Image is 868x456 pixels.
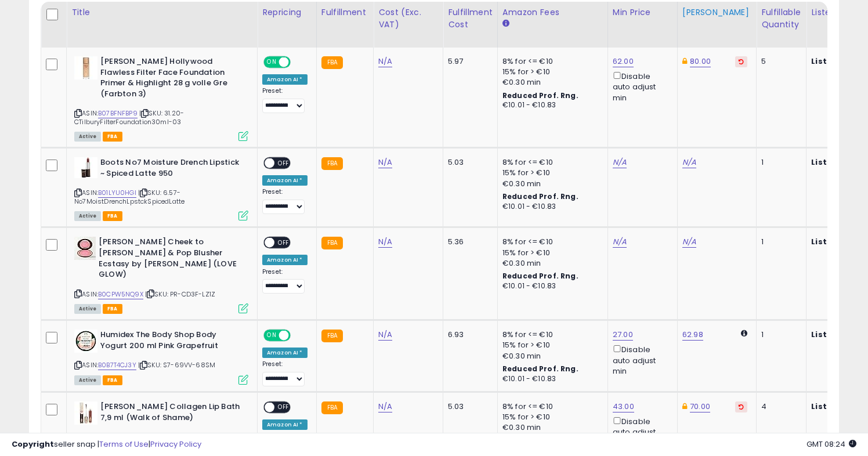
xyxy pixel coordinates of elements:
div: Title [71,6,252,19]
div: Amazon Fees [502,6,603,19]
a: N/A [613,157,627,168]
span: ON [265,57,279,67]
span: | SKU: S7-69VV-68SM [138,360,215,370]
div: ASIN: [74,237,248,312]
small: FBA [321,56,343,69]
small: Amazon Fees. [502,19,509,29]
div: €0.30 min [502,351,599,361]
img: 4187aO031rL._SL40_.jpg [74,401,97,425]
div: Preset: [262,360,308,386]
div: Disable auto adjust min [613,415,668,448]
span: All listings currently available for purchase on Amazon [74,211,101,221]
a: B0B7T4CJ3Y [98,360,136,370]
a: N/A [378,56,392,67]
b: Listed Price: [811,401,864,412]
div: 5 [761,56,797,67]
div: Fulfillable Quantity [761,6,801,31]
div: Amazon AI * [262,74,308,85]
span: 2025-09-9 08:24 GMT [806,439,856,450]
a: N/A [378,401,392,412]
div: €10.01 - €10.83 [502,374,599,384]
div: Preset: [262,87,308,113]
span: FBA [103,304,122,314]
a: B0CPW5NQ9X [98,289,143,299]
div: 5.03 [448,401,489,412]
small: FBA [321,401,343,414]
div: Preset: [262,268,308,294]
div: ASIN: [74,56,248,140]
a: N/A [682,157,696,168]
img: 21uSYqOjKrL._SL40_.jpg [74,56,97,79]
a: N/A [682,236,696,248]
a: Privacy Policy [150,439,201,450]
div: 4 [761,401,797,412]
a: B01LYU0HGI [98,188,136,198]
span: All listings currently available for purchase on Amazon [74,375,101,385]
div: 8% for <= €10 [502,330,599,340]
span: All listings currently available for purchase on Amazon [74,304,101,314]
div: 15% for > €10 [502,168,599,178]
span: OFF [289,57,308,67]
span: OFF [274,158,293,168]
img: 514v0p4EN9L._SL40_.jpg [74,237,96,260]
img: 31iyHXmE6rL._SL40_.jpg [74,157,97,178]
div: Repricing [262,6,312,19]
div: 15% for > €10 [502,340,599,350]
div: 8% for <= €10 [502,157,599,168]
div: €10.01 - €10.83 [502,202,599,212]
div: 8% for <= €10 [502,401,599,412]
div: 15% for > €10 [502,67,599,77]
div: Min Price [613,6,672,19]
div: Amazon AI * [262,419,308,430]
a: N/A [378,236,392,248]
a: 62.00 [613,56,634,67]
div: 5.03 [448,157,489,168]
a: B07BFNFBP9 [98,108,138,118]
b: Listed Price: [811,56,864,67]
a: 70.00 [690,401,710,412]
div: €0.30 min [502,77,599,88]
small: FBA [321,330,343,342]
div: €10.01 - €10.83 [502,100,599,110]
div: ASIN: [74,157,248,219]
b: Reduced Prof. Rng. [502,364,578,374]
b: Reduced Prof. Rng. [502,271,578,281]
div: Fulfillment Cost [448,6,493,31]
a: 80.00 [690,56,711,67]
b: [PERSON_NAME] Collagen Lip Bath 7,9 ml (Walk of Shame) [100,401,241,426]
span: FBA [103,211,122,221]
img: 51-wol5Ad0L._SL40_.jpg [74,330,97,353]
div: 1 [761,330,797,340]
div: ASIN: [74,330,248,383]
span: All listings currently available for purchase on Amazon [74,132,101,142]
a: 62.98 [682,329,703,341]
div: €10.01 - €10.83 [502,281,599,291]
div: 8% for <= €10 [502,56,599,67]
small: FBA [321,237,343,249]
b: Listed Price: [811,157,864,168]
div: 5.36 [448,237,489,247]
div: Amazon AI * [262,255,308,265]
div: Cost (Exc. VAT) [378,6,438,31]
div: €0.30 min [502,258,599,269]
div: €0.30 min [502,179,599,189]
b: Listed Price: [811,236,864,247]
small: FBA [321,157,343,170]
div: 6.93 [448,330,489,340]
div: 15% for > €10 [502,248,599,258]
b: Listed Price: [811,329,864,340]
div: 1 [761,237,797,247]
b: Reduced Prof. Rng. [502,191,578,201]
div: Preset: [262,188,308,214]
b: Boots No7 Moisture Drench Lipstick ~ Spiced Latte 950 [100,157,241,182]
strong: Copyright [12,439,54,450]
a: Terms of Use [99,439,149,450]
span: FBA [103,375,122,385]
div: Disable auto adjust min [613,343,668,377]
div: Amazon AI * [262,175,308,186]
span: FBA [103,132,122,142]
div: 5.97 [448,56,489,67]
b: Humidex The Body Shop Body Yogurt 200 ml Pink Grapefruit [100,330,241,354]
b: Reduced Prof. Rng. [502,91,578,100]
a: 43.00 [613,401,634,412]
